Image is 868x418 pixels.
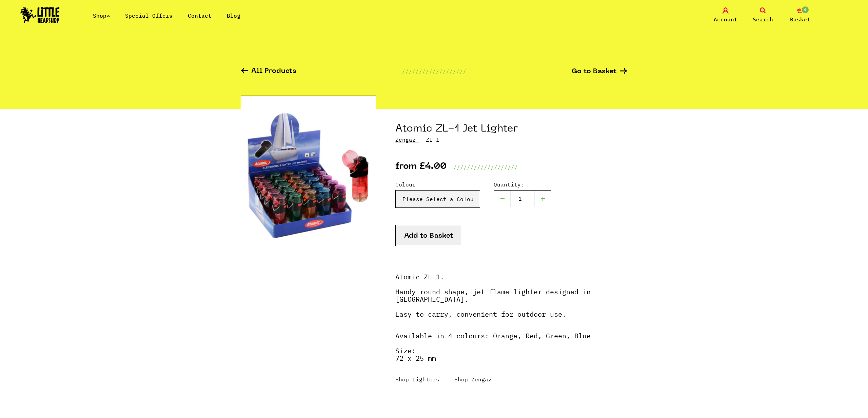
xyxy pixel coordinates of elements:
a: Shop Lighters [395,376,439,383]
a: Contact [188,12,212,19]
a: Special Offers [125,12,173,19]
strong: Available in 4 colours: Orange, Red, Green, Blue Size: 72 x 25 mm [395,331,591,363]
img: Atomic ZL-1 Jet Lighter [241,96,376,265]
p: from £4.00 [395,163,447,171]
p: · ZL-1 [395,136,627,144]
a: 0 Basket [783,7,817,23]
span: Account [714,15,737,23]
a: Search [746,7,780,23]
h1: Atomic ZL-1 Jet Lighter [395,123,627,136]
p: /////////////////// [402,67,466,76]
a: Blog [227,12,240,19]
span: Basket [790,15,810,23]
strong: Atomic ZL-1. Handy round shape, jet flame lighter designed in [GEOGRAPHIC_DATA]. Easy to carry, c... [395,272,591,319]
span: Search [753,15,773,23]
a: Shop Zengaz [454,376,492,383]
p: /////////////////// [453,163,518,171]
img: Little Head Shop Logo [20,7,60,23]
a: Go to Basket [572,68,627,75]
a: Shop [93,12,110,19]
label: Quantity: [494,180,551,188]
a: Zengaz [395,136,416,143]
label: Colour [395,180,480,188]
input: 1 [511,190,534,207]
button: Add to Basket [395,225,462,246]
a: All Products [241,68,296,76]
span: 0 [801,6,809,14]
